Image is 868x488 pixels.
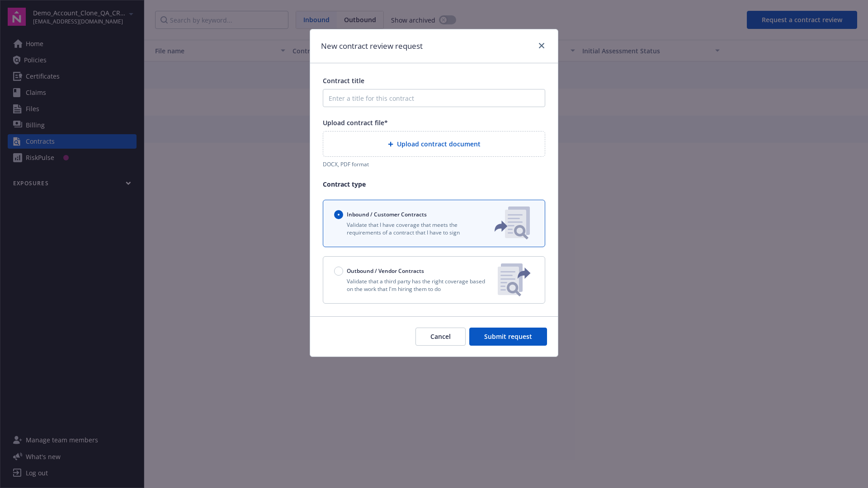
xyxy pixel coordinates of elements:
[323,179,545,189] p: Contract type
[323,118,388,127] span: Upload contract file*
[430,332,451,341] span: Cancel
[323,89,545,107] input: Enter a title for this contract
[334,210,343,219] input: Inbound / Customer Contracts
[469,328,547,346] button: Submit request
[323,76,364,85] span: Contract title
[334,221,480,236] p: Validate that I have coverage that meets the requirements of a contract that I have to sign
[323,160,545,168] div: DOCX, PDF format
[323,131,545,157] div: Upload contract document
[334,267,343,276] input: Outbound / Vendor Contracts
[347,267,424,275] span: Outbound / Vendor Contracts
[536,40,547,51] a: close
[323,256,545,304] button: Outbound / Vendor ContractsValidate that a third party has the right coverage based on the work t...
[397,139,481,149] span: Upload contract document
[484,332,532,341] span: Submit request
[321,40,423,52] h1: New contract review request
[415,328,466,346] button: Cancel
[334,277,491,293] p: Validate that a third party has the right coverage based on the work that I'm hiring them to do
[347,211,427,218] span: Inbound / Customer Contracts
[323,200,545,247] button: Inbound / Customer ContractsValidate that I have coverage that meets the requirements of a contra...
